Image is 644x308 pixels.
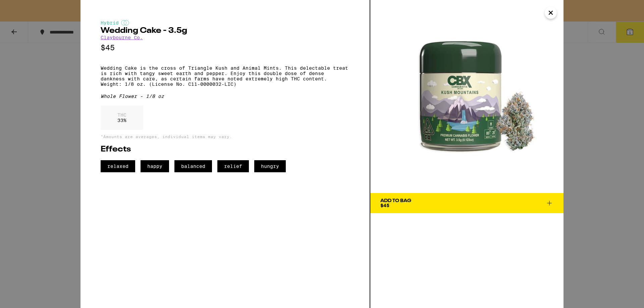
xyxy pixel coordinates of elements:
[101,65,350,87] p: Wedding Cake is the cross of Triangle Kush and Animal Mints. This delectable treat is rich with t...
[217,160,249,172] span: relief
[4,5,48,10] span: Hi. Need any help?
[101,94,350,99] div: Whole Flower - 1/8 oz
[101,20,350,25] div: Hybrid
[101,160,135,172] span: relaxed
[101,106,143,130] div: 33 %
[380,198,411,203] div: Add To Bag
[101,134,350,139] p: *Amounts are averages, individual items may vary.
[101,145,350,153] h2: Effects
[174,160,212,172] span: balanced
[101,44,350,52] p: $45
[101,35,143,40] a: Claybourne Co.
[101,27,350,35] h2: Wedding Cake - 3.5g
[545,7,557,19] button: Close
[254,160,286,172] span: hungry
[141,160,169,172] span: happy
[370,193,563,213] button: Add To Bag$45
[117,112,126,118] p: THC
[121,20,129,25] img: hybridColor.svg
[380,203,389,208] span: $45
